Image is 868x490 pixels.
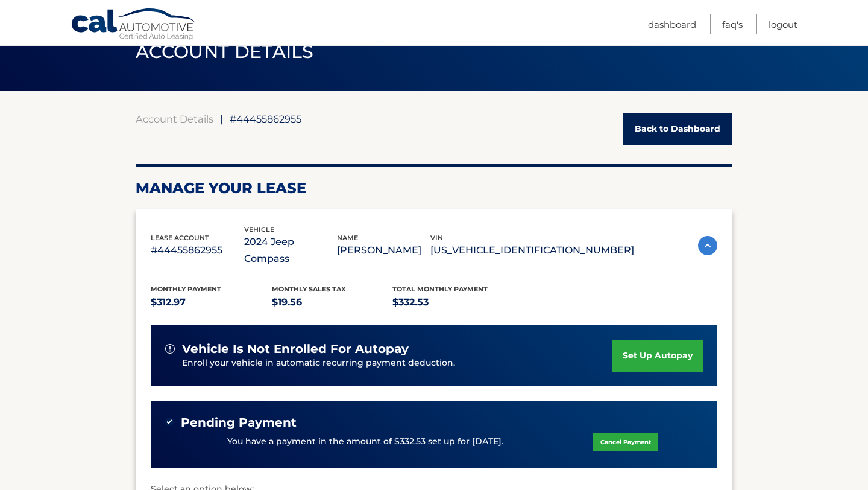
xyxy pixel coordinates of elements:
span: vin [430,234,443,242]
span: #44455862955 [230,113,301,125]
span: ACCOUNT DETAILS [136,40,314,63]
span: Pending Payment [181,415,297,430]
span: | [220,113,223,125]
a: Cancel Payment [593,433,658,451]
span: name [337,234,358,242]
p: You have a payment in the amount of $332.53 set up for [DATE]. [227,435,503,448]
img: alert-white.svg [165,344,175,354]
span: vehicle [244,225,274,234]
h2: Manage Your Lease [136,179,732,197]
p: $19.56 [272,294,393,311]
span: Monthly Payment [151,285,221,293]
p: #44455862955 [151,242,244,259]
span: Monthly sales Tax [272,285,346,293]
span: Total Monthly Payment [392,285,488,293]
a: Account Details [136,113,213,125]
a: Back to Dashboard [623,113,732,145]
span: lease account [151,234,209,242]
span: vehicle is not enrolled for autopay [182,342,409,357]
a: set up autopay [612,340,703,372]
p: Enroll your vehicle in automatic recurring payment deduction. [182,357,612,370]
a: Cal Automotive [71,8,197,43]
p: 2024 Jeep Compass [244,234,338,267]
p: $312.97 [151,294,272,311]
img: check-green.svg [165,418,174,426]
p: [US_VEHICLE_IDENTIFICATION_NUMBER] [430,242,634,259]
img: accordion-active.svg [698,236,717,255]
a: Logout [769,14,797,34]
a: FAQ's [722,14,743,34]
p: [PERSON_NAME] [337,242,430,259]
p: $332.53 [392,294,514,311]
a: Dashboard [648,14,696,34]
